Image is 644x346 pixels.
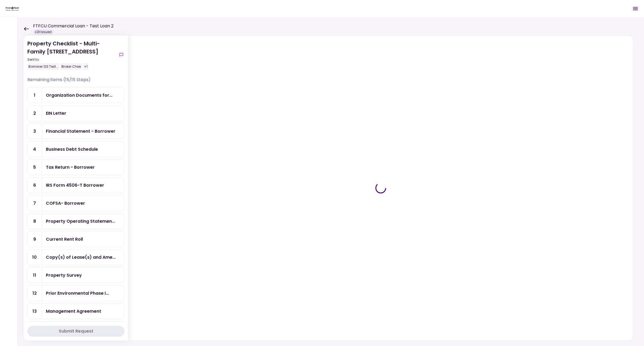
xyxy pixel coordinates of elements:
div: Business Debt Schedule [46,146,98,153]
button: Open menu [629,2,642,15]
div: 14 [28,322,42,337]
a: 7COFSA- Borrower [27,195,125,211]
div: 9 [28,232,42,247]
a: 9Current Rent Roll [27,231,125,247]
div: 5 [28,160,42,175]
div: Borrower 123 Test... [27,63,59,70]
div: Financial Statement - Borrower [46,128,115,135]
img: Partner icon [5,5,20,13]
a: 13Management Agreement [27,303,125,319]
div: 12 [28,286,42,301]
button: show-messages [118,52,125,58]
div: Property Operating Statements [46,218,115,225]
a: 6IRS Form 4506-T Borrower [27,177,125,193]
div: 11 [28,268,42,283]
a: 2EIN Letter [27,105,125,121]
div: +1 [83,63,89,70]
div: 2 [28,106,42,121]
div: Remaining items (15/15 Steps) [27,77,125,87]
a: 11Property Survey [27,267,125,283]
div: Current Rent Roll [46,236,83,243]
div: 6 [28,178,42,193]
div: 7 [28,196,42,211]
div: Management Agreement [46,308,101,315]
button: Submit Request [27,326,125,337]
div: 13 [28,304,42,319]
div: Sent to: [27,57,116,62]
a: 8Property Operating Statements [27,213,125,229]
div: Prior Environmental Phase I and/or Phase II [46,290,109,297]
div: Broker Chee [60,63,82,70]
div: Submit Request [59,328,93,334]
a: 1Organization Documents for Borrowing Entity [27,87,125,103]
div: 1 [28,88,42,103]
div: 10 [28,250,42,265]
div: Property Survey [46,272,82,279]
div: 4 [28,142,42,157]
div: Property Checklist - Multi-Family [STREET_ADDRESS] [27,39,116,70]
div: Tax Return - Borrower [46,164,95,171]
div: Organization Documents for Borrowing Entity [46,92,112,99]
div: COFSA- Borrower [46,200,85,207]
div: IRS Form 4506-T Borrower [46,182,104,189]
a: 3Financial Statement - Borrower [27,123,125,139]
div: EIN Letter [46,110,66,117]
a: 14Property Hazard Insurance Policy and Liability Insurance Policy [27,321,125,337]
a: 4Business Debt Schedule [27,141,125,157]
div: 3 [28,124,42,139]
a: 10Copy(s) of Lease(s) and Amendment(s) [27,249,125,265]
div: LOI Issued [33,29,54,35]
a: 12Prior Environmental Phase I and/or Phase II [27,285,125,301]
div: 8 [28,214,42,229]
h1: FTFCU Commercial Loan - Test Loan 2 [33,23,114,29]
a: 5Tax Return - Borrower [27,159,125,175]
div: Copy(s) of Lease(s) and Amendment(s) [46,254,116,261]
